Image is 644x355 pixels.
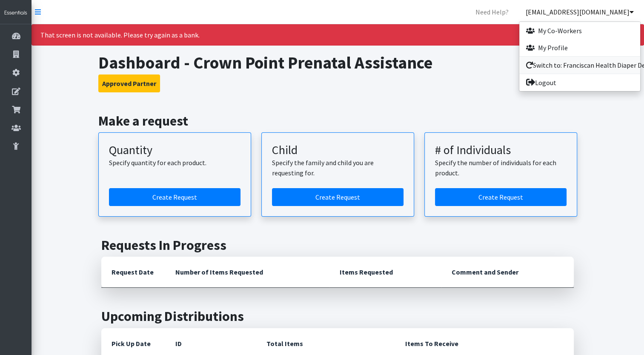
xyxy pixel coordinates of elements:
[31,24,644,46] div: That screen is not available. Please try again as a bank.
[469,3,515,20] a: Need Help?
[101,237,574,253] h2: Requests In Progress
[435,188,567,206] a: Create a request by number of individuals
[435,143,567,157] h3: # of Individuals
[101,308,574,324] h2: Upcoming Distributions
[272,157,404,178] p: Specify the family and child you are requesting for.
[101,257,165,288] th: Request Date
[98,74,160,92] button: Approved Partner
[441,257,574,288] th: Comment and Sender
[109,188,240,206] a: Create a request by quantity
[519,74,640,91] a: Logout
[519,3,641,20] a: [EMAIL_ADDRESS][DOMAIN_NAME]
[98,52,577,73] h1: Dashboard - Crown Point Prenatal Assistance
[272,188,404,206] a: Create a request for a child or family
[272,143,404,157] h3: Child
[519,22,640,39] a: My Co-Workers
[519,57,640,74] a: Switch to: Franciscan Health Diaper Depot
[165,257,329,288] th: Number of Items Requested
[109,157,240,168] p: Specify quantity for each product.
[519,39,640,56] a: My Profile
[329,257,441,288] th: Items Requested
[98,113,577,129] h2: Make a request
[3,9,28,17] img: HumanEssentials
[435,157,567,178] p: Specify the number of individuals for each product.
[109,143,240,157] h3: Quantity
